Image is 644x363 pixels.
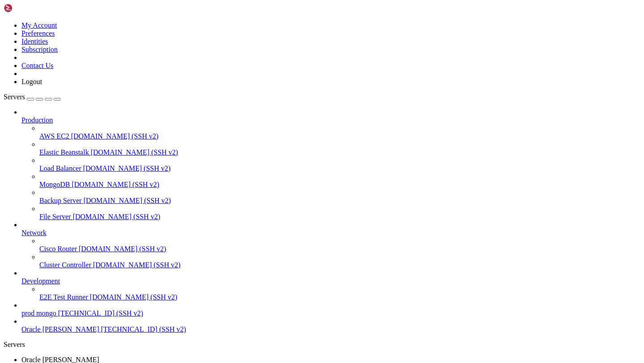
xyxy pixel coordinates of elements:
[71,132,159,140] span: [DOMAIN_NAME] (SSH v2)
[21,325,99,333] span: Oracle [PERSON_NAME]
[39,124,640,140] li: AWS EC2 [DOMAIN_NAME] (SSH v2)
[39,156,640,173] li: Load Balancer [DOMAIN_NAME] (SSH v2)
[39,148,640,156] a: Elastic Beanstalk [DOMAIN_NAME] (SSH v2)
[101,325,186,333] span: [TECHNICAL_ID] (SSH v2)
[39,140,640,156] li: Elastic Beanstalk [DOMAIN_NAME] (SSH v2)
[21,325,640,333] a: Oracle [PERSON_NAME] [TECHNICAL_ID] (SSH v2)
[39,132,69,140] span: AWS EC2
[21,301,640,317] li: prod mongo [TECHNICAL_ID] (SSH v2)
[39,293,88,301] span: E2E Test Runner
[21,46,58,53] a: Subscription
[21,309,56,317] span: prod mongo
[39,189,640,205] li: Backup Server [DOMAIN_NAME] (SSH v2)
[39,197,640,205] a: Backup Server [DOMAIN_NAME] (SSH v2)
[21,277,640,285] a: Development
[21,229,640,237] a: Network
[21,38,48,45] a: Identities
[21,317,640,333] li: Oracle [PERSON_NAME] [TECHNICAL_ID] (SSH v2)
[4,341,640,349] div: Servers
[4,93,61,101] a: Servers
[39,261,640,269] a: Cluster Controller [DOMAIN_NAME] (SSH v2)
[21,78,42,85] a: Logout
[4,11,7,19] div: (0, 1)
[21,229,47,236] span: Network
[93,261,181,269] span: [DOMAIN_NAME] (SSH v2)
[79,245,166,253] span: [DOMAIN_NAME] (SSH v2)
[39,261,91,269] span: Cluster Controller
[21,221,640,269] li: Network
[91,148,178,156] span: [DOMAIN_NAME] (SSH v2)
[21,116,53,124] span: Production
[39,132,640,140] a: AWS EC2 [DOMAIN_NAME] (SSH v2)
[39,245,77,253] span: Cisco Router
[21,21,57,29] a: My Account
[58,309,143,317] span: [TECHNICAL_ID] (SSH v2)
[39,293,640,301] a: E2E Test Runner [DOMAIN_NAME] (SSH v2)
[39,148,89,156] span: Elastic Beanstalk
[39,245,640,253] a: Cisco Router [DOMAIN_NAME] (SSH v2)
[4,4,55,13] img: Shellngn
[83,165,171,172] span: [DOMAIN_NAME] (SSH v2)
[39,237,640,253] li: Cisco Router [DOMAIN_NAME] (SSH v2)
[39,181,640,189] a: MongoDB [DOMAIN_NAME] (SSH v2)
[21,269,640,301] li: Development
[39,181,70,188] span: MongoDB
[39,173,640,189] li: MongoDB [DOMAIN_NAME] (SSH v2)
[21,309,640,317] a: prod mongo [TECHNICAL_ID] (SSH v2)
[39,253,640,269] li: Cluster Controller [DOMAIN_NAME] (SSH v2)
[72,181,159,188] span: [DOMAIN_NAME] (SSH v2)
[39,285,640,301] li: E2E Test Runner [DOMAIN_NAME] (SSH v2)
[39,213,640,221] a: File Server [DOMAIN_NAME] (SSH v2)
[4,4,527,11] x-row: Connecting [TECHNICAL_ID]...
[90,293,178,301] span: [DOMAIN_NAME] (SSH v2)
[39,197,82,204] span: Backup Server
[39,165,640,173] a: Load Balancer [DOMAIN_NAME] (SSH v2)
[39,165,81,172] span: Load Balancer
[21,277,60,285] span: Development
[73,213,161,220] span: [DOMAIN_NAME] (SSH v2)
[4,93,25,101] span: Servers
[21,108,640,221] li: Production
[39,205,640,221] li: File Server [DOMAIN_NAME] (SSH v2)
[21,62,54,69] a: Contact Us
[39,213,71,220] span: File Server
[84,197,171,204] span: [DOMAIN_NAME] (SSH v2)
[21,30,55,37] a: Preferences
[21,116,640,124] a: Production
